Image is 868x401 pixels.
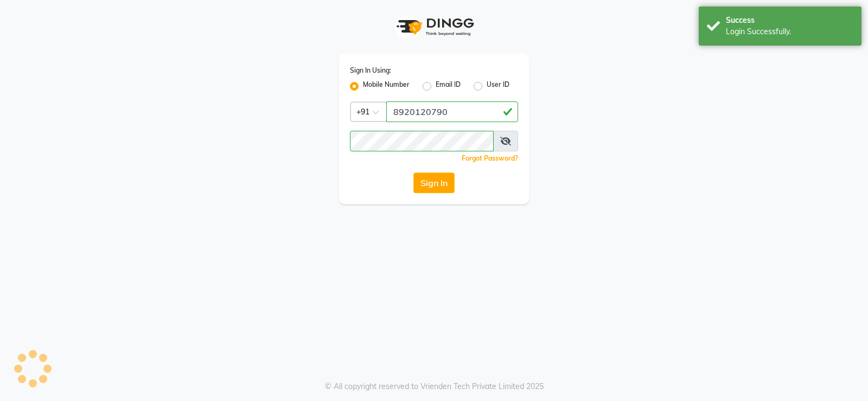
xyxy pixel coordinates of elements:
[386,101,518,122] input: Username
[462,154,518,162] a: Forgot Password?
[726,15,853,26] div: Success
[350,66,391,75] label: Sign In Using:
[413,173,455,193] button: Sign In
[726,26,853,37] div: Login Successfully.
[391,11,477,43] img: logo1.svg
[487,80,509,93] label: User ID
[363,80,410,93] label: Mobile Number
[350,131,494,151] input: Username
[436,80,461,93] label: Email ID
